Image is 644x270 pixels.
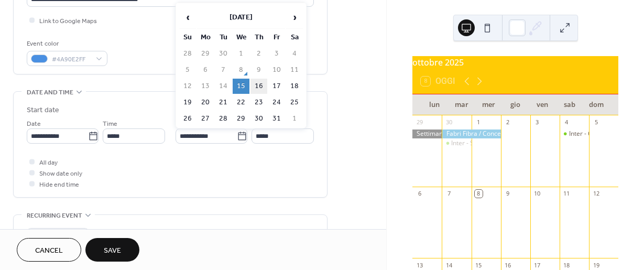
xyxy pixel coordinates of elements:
[27,118,41,129] span: Date
[179,95,196,110] td: 19
[504,261,512,269] div: 16
[268,46,285,61] td: 3
[197,46,214,61] td: 29
[563,190,571,198] div: 11
[533,118,541,126] div: 3
[233,30,249,45] th: We
[197,79,214,94] td: 13
[233,62,249,78] td: 8
[445,190,453,198] div: 7
[442,139,471,148] div: Inter - Slavia Praga - Champions League
[445,261,453,269] div: 14
[39,168,82,179] span: Show date only
[197,111,214,126] td: 27
[39,179,79,190] span: Hide end time
[268,95,285,110] td: 24
[250,62,267,78] td: 9
[533,261,541,269] div: 17
[35,245,63,256] span: Cancel
[197,6,285,29] th: [DATE]
[27,87,73,98] span: Date and time
[416,118,423,126] div: 29
[412,56,618,69] div: ottobre 2025
[197,95,214,110] td: 20
[215,111,232,126] td: 28
[39,16,97,27] span: Link to Google Maps
[27,38,105,49] div: Event color
[27,105,59,116] div: Start date
[250,46,267,61] td: 2
[268,62,285,78] td: 10
[286,111,303,126] td: 1
[197,62,214,78] td: 6
[556,94,583,115] div: sab
[197,30,214,45] th: Mo
[17,238,81,262] button: Cancel
[592,190,600,198] div: 12
[268,30,285,45] th: Fr
[451,139,567,148] div: Inter - Slavia Praga - Champions League
[445,118,453,126] div: 30
[268,79,285,94] td: 17
[250,111,267,126] td: 30
[233,79,249,94] td: 15
[569,129,622,138] div: Inter - Cremonese
[250,127,267,143] td: 6
[179,111,196,126] td: 26
[421,94,448,115] div: lun
[215,30,232,45] th: Tu
[179,46,196,61] td: 28
[268,111,285,126] td: 31
[104,245,121,256] span: Save
[287,7,302,28] span: ›
[268,127,285,143] td: 7
[39,157,58,168] span: All day
[592,261,600,269] div: 19
[533,190,541,198] div: 10
[179,62,196,78] td: 5
[563,118,571,126] div: 4
[286,46,303,61] td: 4
[502,94,529,115] div: gio
[286,62,303,78] td: 11
[179,30,196,45] th: Su
[529,94,556,115] div: ven
[215,95,232,110] td: 21
[250,95,267,110] td: 23
[85,238,139,262] button: Save
[412,129,442,138] div: Settimana della moda di Milano
[416,190,423,198] div: 6
[475,94,502,115] div: mer
[560,129,589,138] div: Inter - Cremonese
[197,127,214,143] td: 3
[475,190,483,198] div: 8
[286,127,303,143] td: 8
[103,118,117,129] span: Time
[233,111,249,126] td: 29
[215,79,232,94] td: 14
[215,62,232,78] td: 7
[179,79,196,94] td: 12
[179,127,196,143] td: 2
[233,46,249,61] td: 1
[250,30,267,45] th: Th
[286,79,303,94] td: 18
[448,94,475,115] div: mar
[27,210,82,221] span: Recurring event
[250,79,267,94] td: 16
[504,118,512,126] div: 2
[286,30,303,45] th: Sa
[180,7,195,28] span: ‹
[475,261,483,269] div: 15
[215,127,232,143] td: 4
[592,118,600,126] div: 5
[475,118,483,126] div: 1
[416,261,423,269] div: 13
[233,127,249,143] td: 5
[583,94,610,115] div: dom
[442,129,500,138] div: Fabri Fibra / Concerto al Forum D'assago (SOLD OUT)
[215,46,232,61] td: 30
[286,95,303,110] td: 25
[563,261,571,269] div: 18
